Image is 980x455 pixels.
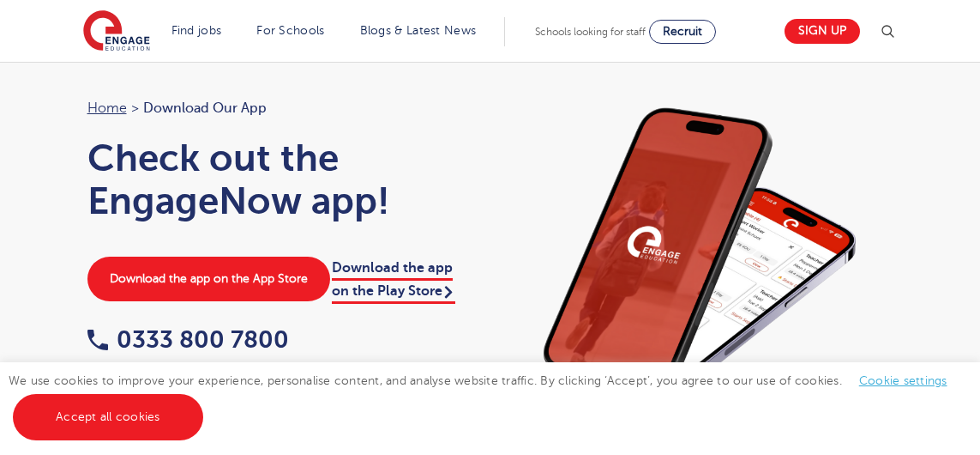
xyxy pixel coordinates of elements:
a: Recruit [649,20,716,44]
a: 0333 800 7800 [87,326,289,353]
h1: Check out the EngageNow app! [87,136,473,222]
nav: breadcrumb [87,97,473,119]
img: Engage Education [83,10,150,53]
span: Download our app [143,97,267,119]
span: Schools looking for staff [535,26,646,38]
a: Accept all cookies [13,394,203,440]
a: Download the app on the App Store [87,257,330,301]
span: > [131,100,139,116]
span: Recruit [663,25,702,38]
a: Blogs & Latest News [360,24,477,37]
a: Home [87,100,127,116]
a: Sign up [785,19,860,44]
a: Download the app on the Play Store [332,260,455,303]
a: For Schools [256,24,324,37]
a: Find jobs [171,24,222,37]
span: We use cookies to improve your experience, personalise content, and analyse website traffic. By c... [9,374,965,423]
a: Cookie settings [859,374,947,387]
